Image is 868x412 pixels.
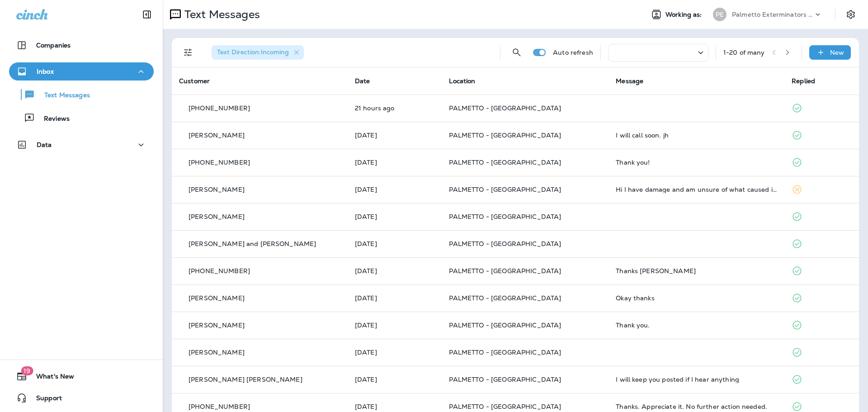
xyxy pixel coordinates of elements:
[616,186,777,193] div: Hi I have damage and am unsure of what caused it. Can you take a look please
[616,77,643,85] span: Message
[553,49,593,56] p: Auto refresh
[9,136,154,154] button: Data
[9,109,154,128] button: Reviews
[217,48,289,56] span: Text Direction : Incoming
[27,394,62,405] span: Support
[355,240,435,247] p: Aug 19, 2025 03:26 PM
[189,240,316,247] p: [PERSON_NAME] and [PERSON_NAME]
[36,42,71,49] p: Companies
[355,403,435,410] p: Aug 18, 2025 10:00 AM
[449,158,561,166] span: PALMETTO - [GEOGRAPHIC_DATA]
[134,5,160,24] button: Collapse Sidebar
[449,267,561,275] span: PALMETTO - [GEOGRAPHIC_DATA]
[616,403,777,410] div: Thanks. Appreciate it. No further action needed.
[665,11,704,19] span: Working as:
[9,367,154,385] button: 19What's New
[189,213,245,220] p: [PERSON_NAME]
[449,104,561,112] span: PALMETTO - [GEOGRAPHIC_DATA]
[449,77,475,85] span: Location
[843,6,859,23] button: Settings
[355,132,435,139] p: Aug 20, 2025 08:32 PM
[189,186,245,193] p: [PERSON_NAME]
[9,85,154,104] button: Text Messages
[449,375,561,384] span: PALMETTO - [GEOGRAPHIC_DATA]
[449,131,561,139] span: PALMETTO - [GEOGRAPHIC_DATA]
[723,49,765,56] div: 1 - 20 of many
[616,132,777,139] div: I will call soon. jh
[616,294,777,302] div: Okay thanks
[355,349,435,356] p: Aug 18, 2025 11:13 AM
[355,77,370,85] span: Date
[189,322,245,329] p: [PERSON_NAME]
[449,348,561,356] span: PALMETTO - [GEOGRAPHIC_DATA]
[616,322,777,329] div: Thank you.
[189,132,245,139] p: [PERSON_NAME]
[189,376,302,383] p: [PERSON_NAME] [PERSON_NAME]
[35,91,90,100] p: Text Messages
[179,77,210,85] span: Customer
[449,321,561,329] span: PALMETTO - [GEOGRAPHIC_DATA]
[9,36,154,54] button: Companies
[181,8,260,21] p: Text Messages
[189,403,250,410] p: [PHONE_NUMBER]
[713,8,726,21] div: PE
[37,141,52,148] p: Data
[355,294,435,302] p: Aug 19, 2025 08:43 AM
[212,45,304,60] div: Text Direction:Incoming
[189,267,250,275] p: [PHONE_NUMBER]
[35,115,70,123] p: Reviews
[449,403,561,411] span: PALMETTO - [GEOGRAPHIC_DATA]
[355,186,435,193] p: Aug 20, 2025 01:07 PM
[449,294,561,302] span: PALMETTO - [GEOGRAPHIC_DATA]
[9,62,154,81] button: Inbox
[37,68,54,75] p: Inbox
[355,322,435,329] p: Aug 19, 2025 08:04 AM
[449,240,561,248] span: PALMETTO - [GEOGRAPHIC_DATA]
[355,213,435,220] p: Aug 20, 2025 08:47 AM
[732,11,813,18] p: Palmetto Exterminators LLC
[27,373,74,384] span: What's New
[189,294,245,302] p: [PERSON_NAME]
[792,77,815,85] span: Replied
[508,43,526,62] button: Search Messages
[616,159,777,166] div: Thank you!
[355,104,435,112] p: Aug 21, 2025 12:02 PM
[21,366,33,375] span: 19
[449,213,561,221] span: PALMETTO - [GEOGRAPHIC_DATA]
[189,104,250,112] p: [PHONE_NUMBER]
[355,267,435,275] p: Aug 19, 2025 03:22 PM
[830,49,844,56] p: New
[9,389,154,407] button: Support
[179,43,197,62] button: Filters
[616,376,777,383] div: I will keep you posted if I hear anything
[355,376,435,383] p: Aug 18, 2025 11:04 AM
[355,159,435,166] p: Aug 20, 2025 03:57 PM
[616,267,777,275] div: Thanks Peter Rosenthal
[189,159,250,166] p: [PHONE_NUMBER]
[449,185,561,194] span: PALMETTO - [GEOGRAPHIC_DATA]
[189,349,245,356] p: [PERSON_NAME]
